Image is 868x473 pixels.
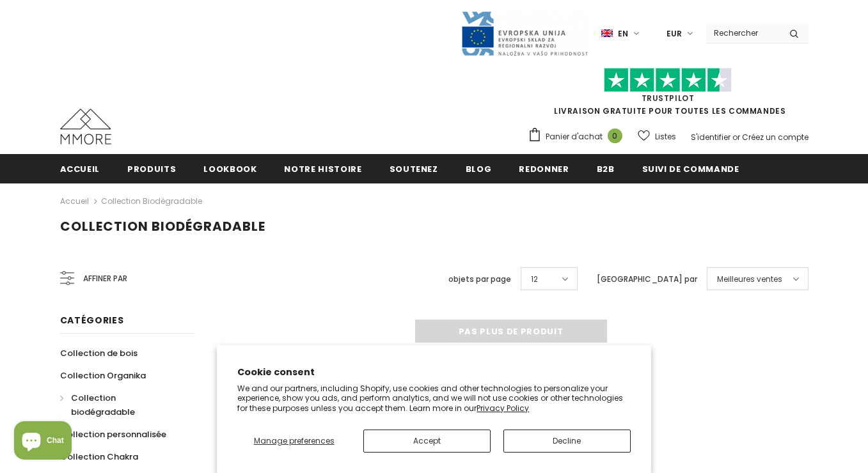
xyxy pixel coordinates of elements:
span: LIVRAISON GRATUITE POUR TOUTES LES COMMANDES [528,74,809,116]
span: or [732,132,740,143]
a: Blog [466,154,492,183]
span: Listes [655,130,676,143]
span: en [618,27,628,40]
img: Faites confiance aux étoiles pilotes [604,68,732,93]
a: Javni Razpis [461,27,588,38]
a: Redonner [519,154,569,183]
a: Créez un compte [742,132,809,143]
span: Blog [466,163,492,175]
span: Collection biodégradable [71,392,135,418]
a: Collection biodégradable [60,387,180,423]
span: Collection biodégradable [60,217,265,235]
span: Notre histoire [284,163,361,175]
a: Lookbook [203,154,256,183]
img: Javni Razpis [461,10,588,57]
input: Search Site [706,24,780,42]
a: Produits [127,154,176,183]
p: We and our partners, including Shopify, use cookies and other technologies to personalize your ex... [237,384,631,414]
a: Panier d'achat 0 [528,127,629,146]
button: Accept [363,430,491,453]
span: soutenez [390,163,438,175]
img: i-lang-1.png [601,28,613,39]
span: Collection Chakra [60,451,138,463]
span: Meilleures ventes [717,273,782,286]
button: Manage preferences [237,430,351,453]
a: Suivi de commande [642,154,739,183]
span: Redonner [519,163,569,175]
a: Collection Chakra [60,446,138,468]
span: 12 [531,273,538,286]
label: [GEOGRAPHIC_DATA] par [597,273,697,286]
a: soutenez [390,154,438,183]
a: Listes [638,125,676,148]
a: Collection personnalisée [60,423,166,446]
a: B2B [597,154,615,183]
span: Suivi de commande [642,163,739,175]
span: Accueil [60,163,100,175]
label: objets par page [448,273,511,286]
a: Accueil [60,154,100,183]
span: B2B [597,163,615,175]
h2: Cookie consent [237,366,631,379]
button: Decline [503,430,631,453]
span: Catégories [60,314,124,327]
span: Affiner par [83,272,127,286]
a: Collection Organika [60,364,146,387]
span: Lookbook [203,163,256,175]
img: Cas MMORE [60,109,111,144]
span: Collection Organika [60,369,146,382]
span: Manage preferences [254,435,335,446]
span: Produits [127,163,176,175]
a: Collection de bois [60,342,138,364]
a: Accueil [60,194,89,209]
a: Collection biodégradable [101,196,202,206]
a: Notre histoire [284,154,361,183]
a: TrustPilot [642,93,695,104]
span: Collection personnalisée [60,428,166,440]
inbox-online-store-chat: Shopify online store chat [10,421,75,463]
span: Panier d'achat [546,130,603,143]
span: Collection de bois [60,347,138,359]
a: S'identifier [691,132,730,143]
span: EUR [667,27,682,40]
span: 0 [608,128,622,143]
a: Privacy Policy [477,403,529,414]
